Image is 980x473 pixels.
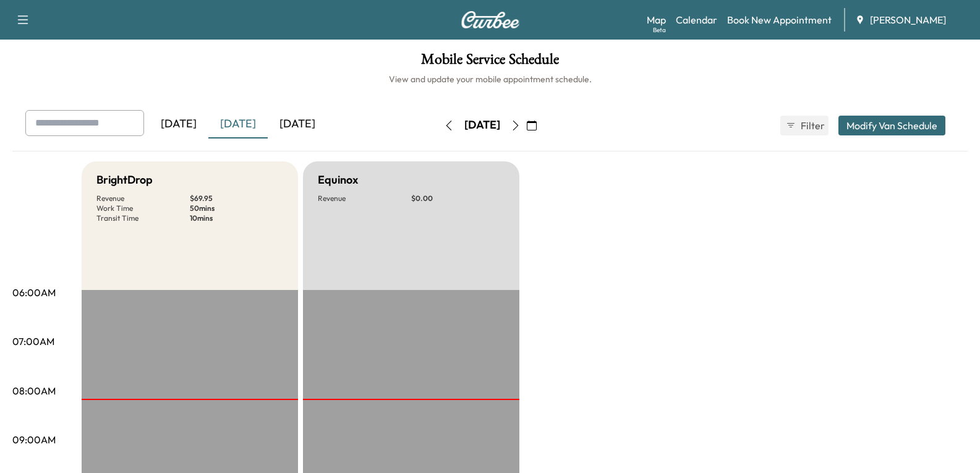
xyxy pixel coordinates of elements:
h5: Equinox [318,171,358,189]
div: [DATE] [149,110,208,138]
h5: BrightDrop [96,171,153,189]
p: 06:00AM [12,285,56,300]
p: 50 mins [190,203,283,213]
span: [PERSON_NAME] [870,12,946,27]
p: 07:00AM [12,334,54,349]
h1: Mobile Service Schedule [12,52,968,73]
button: Filter [780,116,829,135]
div: [DATE] [208,110,268,138]
button: Modify Van Schedule [838,116,945,135]
div: [DATE] [464,117,500,133]
p: Revenue [318,194,411,203]
a: Calendar [676,12,717,27]
div: Beta [653,25,666,35]
div: [DATE] [268,110,327,138]
p: Transit Time [96,213,190,223]
img: Curbee Logo [461,11,520,28]
p: Work Time [96,203,190,213]
h6: View and update your mobile appointment schedule. [12,73,968,85]
a: Book New Appointment [727,12,832,27]
p: 08:00AM [12,383,56,398]
p: Revenue [96,194,190,203]
p: $ 0.00 [411,194,505,203]
a: MapBeta [647,12,666,27]
p: 10 mins [190,213,283,223]
span: Filter [801,118,823,133]
p: $ 69.95 [190,194,283,203]
p: 09:00AM [12,432,56,447]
